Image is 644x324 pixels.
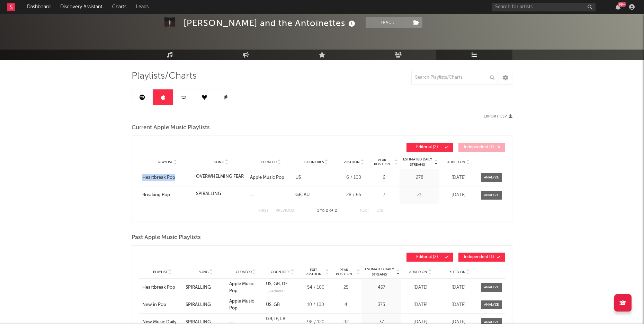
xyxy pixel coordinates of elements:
button: Previous [276,209,294,213]
div: [DATE] [441,284,476,291]
div: OVERWHELMING FEAR [196,173,244,180]
div: [DATE] [441,192,476,199]
div: [PERSON_NAME] and the Antoinettes [184,17,357,29]
a: Apple Music Pop [250,175,284,180]
a: AU [302,193,310,197]
div: [DATE] [441,174,476,181]
div: 278 [401,174,438,181]
a: Apple Music Pop [229,299,254,310]
button: Independent(1) [458,143,505,152]
div: 6 / 100 [341,174,367,181]
button: 99+ [616,4,620,10]
span: Curator [261,160,277,164]
div: 6 [370,174,398,181]
span: Countries [304,160,324,164]
span: Countries [271,270,290,274]
div: 10 / 100 [303,301,329,308]
a: US [295,175,301,180]
span: (+ 47 more) [268,289,285,294]
span: Current Apple Music Playlists [132,124,210,132]
a: US [266,282,271,286]
span: Playlist [158,160,173,164]
a: New in Pop [142,301,182,308]
button: Editorial(2) [406,143,453,152]
span: Song [199,270,209,274]
a: Heartbreak Pop [142,174,193,181]
span: Exit Position [303,268,324,276]
a: GB [266,317,272,321]
div: 99 + [618,2,626,7]
div: 54 / 100 [303,284,329,291]
span: Curator [236,270,252,274]
div: 457 [363,284,400,291]
span: Editorial ( 2 ) [411,145,443,149]
button: Last [376,209,385,213]
div: 1 2 2 [308,207,346,215]
span: to [320,209,324,212]
span: Editorial ( 2 ) [411,255,443,259]
span: Song [214,160,224,164]
a: SPIRALLING [186,284,225,291]
button: Independent(1) [458,253,505,262]
span: Independent ( 1 ) [463,255,495,259]
button: Track [366,17,409,28]
span: Independent ( 1 ) [463,145,495,149]
a: IE [272,317,278,321]
button: First [259,209,269,213]
div: SPIRALLING [196,191,221,198]
button: Next [360,209,369,213]
span: Estimated Daily Streams [401,157,433,167]
span: Added On [447,160,465,164]
span: Estimated Daily Streams [363,267,395,277]
div: 28 / 65 [341,192,367,199]
span: Position [343,160,360,164]
a: Breaking Pop [142,192,193,199]
a: GB [295,193,302,197]
input: Search Playlists/Charts [411,71,498,85]
div: 7 [370,192,398,199]
a: DE [280,282,288,286]
span: Past Apple Music Playlists [132,234,201,242]
input: Search for artists [492,3,596,11]
a: GB [271,303,280,307]
a: Apple Music Pop [229,282,254,293]
a: LB [278,317,285,321]
div: [DATE] [403,301,438,308]
span: Peak Position [332,268,356,276]
a: US [266,303,271,307]
a: SPIRALLING [186,301,225,308]
a: Heartbreak Pop [142,284,182,291]
div: 25 [332,284,360,291]
div: 4 [332,301,360,308]
span: Peak Position [370,158,394,166]
a: GB [271,282,280,286]
div: 21 [401,192,438,199]
span: Playlist [153,270,168,274]
button: Editorial(2) [406,253,453,262]
div: [DATE] [403,284,438,291]
div: [DATE] [441,301,476,308]
span: of [329,209,333,212]
span: Playlists/Charts [132,72,197,80]
div: 373 [363,301,400,308]
span: Added On [409,270,427,274]
span: Exited On [447,270,466,274]
button: Export CSV [484,114,512,119]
